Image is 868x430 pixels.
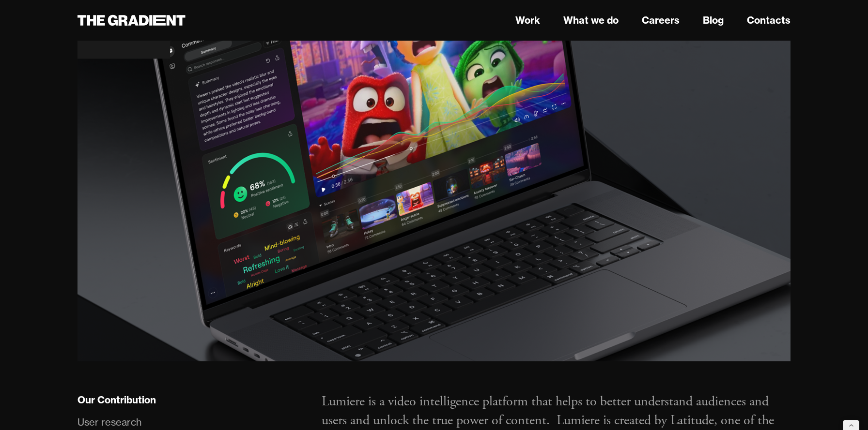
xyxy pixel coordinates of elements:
a: Work [515,13,540,28]
a: Careers [642,13,680,28]
a: Contacts [747,13,790,28]
div: Our Contribution [77,394,156,406]
div: User research [77,415,141,430]
a: What we do [563,13,619,28]
a: Blog [703,13,724,28]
